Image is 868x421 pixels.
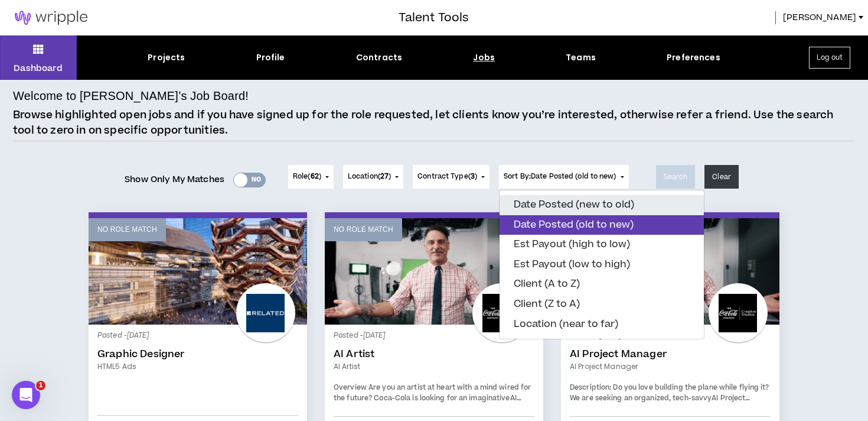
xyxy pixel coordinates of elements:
span: Are you an artist at heart with a mind wired for the future? Coca-Cola is looking for an imaginative [334,383,531,403]
p: Posted - [DATE] [334,331,534,341]
a: AI Artist [334,361,534,372]
p: Posted - [DATE] [97,331,298,341]
button: Log out [809,47,850,69]
button: Contract Type(3) [413,165,490,189]
a: AI Project Manager [570,361,771,372]
span: 1 [36,381,45,390]
span: Contract Type ( ) [417,171,477,182]
a: No Role Match [89,218,307,325]
iframe: Intercom live chat [12,381,40,409]
h4: Welcome to [PERSON_NAME]’s Job Board! [13,87,249,105]
strong: Overview [334,383,367,393]
a: AI Project Manager [570,348,771,360]
button: Client (A to Z) [500,274,704,294]
div: Preferences [667,51,720,64]
span: 3 [471,171,475,182]
span: Role ( ) [293,171,321,182]
button: Date Posted (old to new) [500,215,704,235]
button: Role(62) [288,165,334,189]
strong: Description: [570,383,611,393]
strong: AI Project Manager [570,393,750,414]
span: [PERSON_NAME] [783,11,856,24]
div: Teams [566,51,596,64]
span: Sort By: Date Posted (old to new) [504,171,616,182]
button: Search [656,165,696,189]
p: Browse highlighted open jobs and if you have signed up for the role requested, let clients know y... [13,108,855,138]
p: No Role Match [334,224,393,235]
button: Clear [704,165,739,189]
button: Client (Z to A) [500,294,704,315]
a: HTML5 Ads [97,361,298,372]
button: Location (near to far) [500,315,704,335]
button: Location(27) [343,165,403,189]
a: AI Artist [334,348,534,360]
a: Graphic Designer [97,348,298,360]
h3: Talent Tools [399,9,469,27]
span: Location ( ) [348,171,391,182]
button: Date Posted (new to old) [500,195,704,215]
p: Dashboard [14,62,63,75]
div: Projects [148,51,185,64]
p: No Role Match [97,224,157,235]
button: Est Payout (high to low) [500,235,704,255]
span: 62 [311,171,319,182]
div: Profile [256,51,285,64]
button: Sort By:Date Posted (old to new) [499,165,629,189]
span: Show Only My Matches [125,171,224,189]
a: No Role Match [325,218,543,325]
div: Contracts [356,51,402,64]
span: 27 [380,171,389,182]
strong: AI Artist [334,393,521,414]
span: Do you love building the plane while flying it? We are seeking an organized, tech-savvy [570,383,769,403]
button: Est Payout (low to high) [500,255,704,275]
